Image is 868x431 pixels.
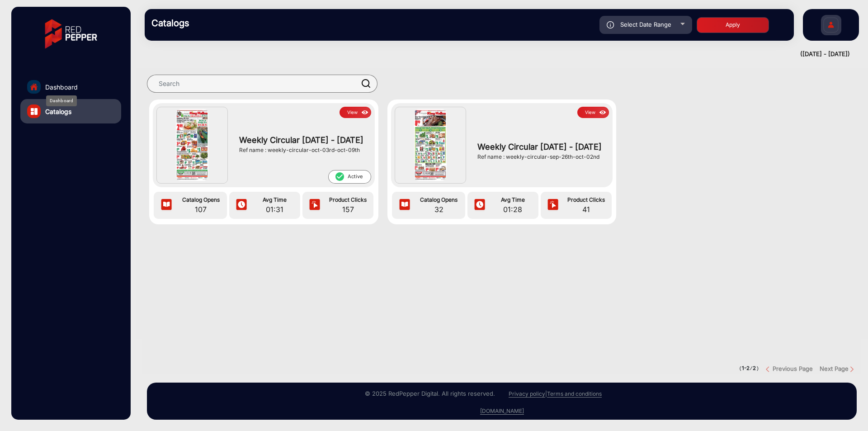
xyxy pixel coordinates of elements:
span: Product Clicks [563,196,609,204]
img: Next button [849,366,855,373]
button: Viewicon [340,107,371,118]
span: Catalog Opens [177,196,225,204]
span: Avg Time [251,196,298,204]
strong: Previous Page [773,365,813,372]
input: Search [147,75,377,93]
small: © 2025 RedPepper Digital. All rights reserved. [365,390,495,397]
a: Catalogs [20,99,121,123]
span: 01:31 [251,204,298,215]
img: vmg-logo [38,11,104,57]
a: | [545,390,547,397]
img: icon [360,108,370,118]
span: Product Clicks [325,196,371,204]
span: Catalog Opens [415,196,463,204]
span: 01:28 [490,204,536,215]
img: catalog [31,108,38,115]
img: icon [235,199,248,212]
span: Active [328,170,371,184]
span: Weekly Circular [DATE] - [DATE] [477,141,604,153]
div: Dashboard [46,95,77,106]
img: icon [473,199,486,212]
strong: Next Page [820,365,849,372]
div: Ref name : weekly-circular-oct-03rd-oct-09th [239,146,366,154]
a: [DOMAIN_NAME] [480,407,524,415]
div: ([DATE] - [DATE]) [136,50,850,59]
img: home [30,83,38,91]
img: previous button [766,366,773,373]
span: 32 [415,204,463,215]
button: Apply [697,17,769,33]
button: Viewicon [577,107,609,118]
h3: Catalogs [151,18,278,28]
a: Terms and conditions [547,390,602,398]
span: Weekly Circular [DATE] - [DATE] [239,134,366,146]
img: Sign%20Up.svg [821,10,840,42]
img: icon [598,108,608,118]
span: Select Date Range [620,21,671,28]
span: Catalogs [45,107,71,116]
img: icon [160,199,173,212]
img: icon [546,199,560,212]
strong: 1-2 [742,365,750,371]
img: Weekly Circular Sep 26th - Oct 02nd [414,109,447,181]
a: Dashboard [20,75,121,99]
mat-icon: check_circle [335,171,344,182]
strong: 2 [753,365,756,371]
img: prodSearch.svg [362,79,371,88]
img: icon [308,199,321,212]
img: icon [398,199,411,212]
div: Ref name : weekly-circular-sep-26th-oct-02nd [477,153,604,161]
a: Privacy policy [509,390,545,398]
pre: ( / ) [739,365,759,373]
span: Dashboard [45,82,78,92]
span: 41 [563,204,609,215]
img: Weekly Circular Oct 03rd - Oct 09th [176,109,208,181]
span: 157 [325,204,371,215]
img: icon [607,21,614,28]
span: Avg Time [490,196,536,204]
span: 107 [177,204,225,215]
